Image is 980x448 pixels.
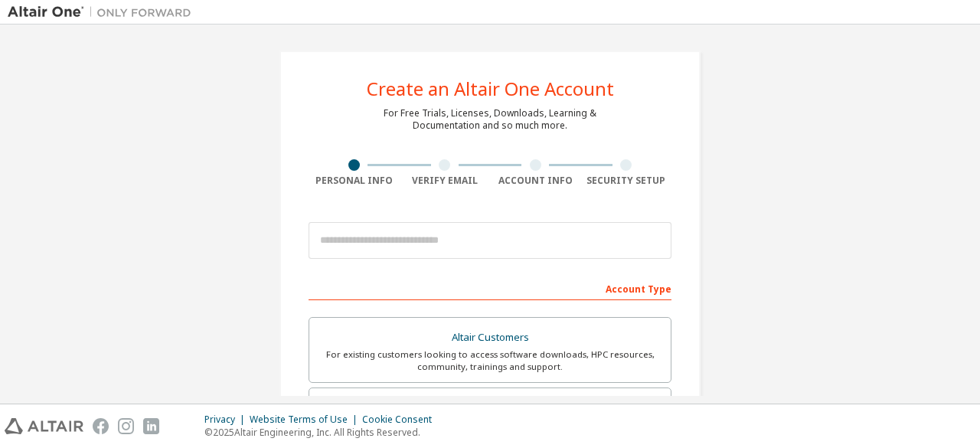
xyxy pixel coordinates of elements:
[250,414,362,426] div: Website Terms of Use
[204,414,250,426] div: Privacy
[384,107,596,132] div: For Free Trials, Licenses, Downloads, Learning & Documentation and so much more.
[362,414,441,426] div: Cookie Consent
[490,175,581,187] div: Account Info
[309,276,671,300] div: Account Type
[143,418,159,434] img: linkedin.svg
[318,327,661,348] div: Altair Customers
[400,175,491,187] div: Verify Email
[204,426,441,439] p: © 2025 Altair Engineering, Inc. All Rights Reserved.
[309,175,400,187] div: Personal Info
[318,348,661,373] div: For existing customers looking to access software downloads, HPC resources, community, trainings ...
[5,418,83,434] img: altair_logo.svg
[93,418,109,434] img: facebook.svg
[581,175,672,187] div: Security Setup
[8,5,199,20] img: Altair One
[367,80,614,98] div: Create an Altair One Account
[118,418,134,434] img: instagram.svg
